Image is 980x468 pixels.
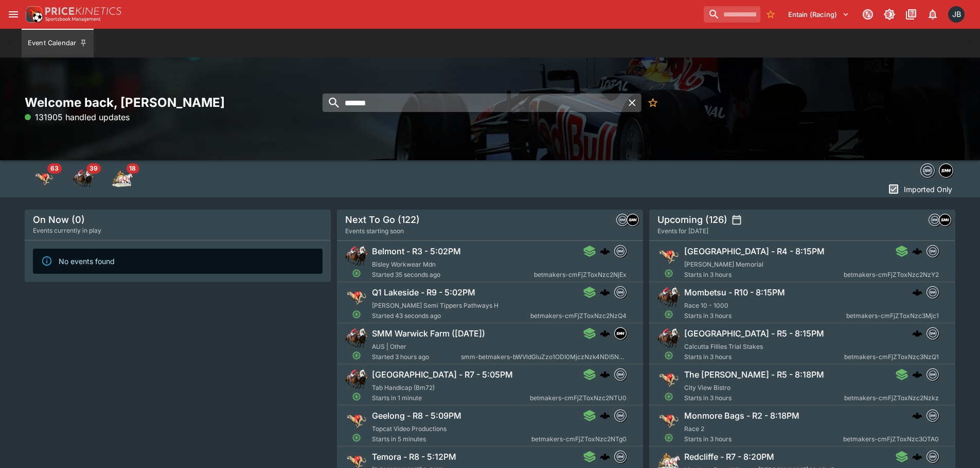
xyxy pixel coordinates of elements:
[684,302,728,309] span: Race 10 - 1000
[926,245,939,257] div: betmakers
[912,410,922,421] div: cerberus
[921,164,934,177] img: betmakers.png
[902,5,920,24] button: Documentation
[684,352,844,362] span: Starts in 3 hours
[945,3,968,26] button: Josh Brown
[25,95,331,110] h2: Welcome back, [PERSON_NAME]
[684,452,774,462] h6: Redcliffe - R7 - 8:20PM
[926,409,939,422] div: betmakers
[939,163,953,178] div: samemeetingmulti
[614,245,627,257] div: betmakers
[684,384,730,391] span: City View Bistro
[927,410,938,421] img: betmakers.png
[912,328,922,339] img: logo-cerberus.svg
[927,246,938,257] img: betmakers.png
[846,311,939,321] span: betmakers-cmFjZToxNzc3Mjc1
[912,369,922,380] div: cerberus
[33,226,101,236] span: Events currently in play
[530,393,627,403] span: betmakers-cmFjZToxNzc2NTU0
[614,327,627,340] div: samemeetingmulti
[616,214,629,226] div: betmakers
[644,93,662,112] button: No Bookmarks
[600,369,610,380] div: cerberus
[352,392,361,401] svg: Open
[664,392,673,401] svg: Open
[684,246,825,257] h6: [GEOGRAPHIC_DATA] - R4 - 8:15PM
[352,269,361,278] svg: Open
[657,286,680,309] img: horse_racing.png
[912,410,922,421] img: logo-cerberus.svg
[844,393,939,403] span: betmakers-cmFjZToxNzc2Nzkz
[22,29,94,58] button: Event Calendar
[352,351,361,360] svg: Open
[704,6,760,23] input: search
[615,451,626,462] img: betmakers.png
[372,352,461,362] span: Started 3 hours ago
[843,434,939,444] span: betmakers-cmFjZToxNzc3OTA0
[844,270,939,280] span: betmakers-cmFjZToxNzc2NzY2
[844,352,939,362] span: betmakers-cmFjZToxNzc3NzQ1
[657,245,680,268] img: greyhound_racing.png
[929,214,941,226] div: betmakers
[657,226,708,236] span: Events for [DATE]
[684,260,763,268] span: [PERSON_NAME] Memorial
[732,215,742,225] button: settings
[73,169,94,189] img: horse_racing
[112,169,133,189] img: harness_racing
[600,328,610,339] div: cerberus
[600,287,610,297] div: cerberus
[372,369,513,380] h6: [GEOGRAPHIC_DATA] - R7 - 5:05PM
[534,270,627,280] span: betmakers-cmFjZToxNzc2NjEx
[86,163,101,174] span: 39
[684,287,785,298] h6: Mombetsu - R10 - 8:15PM
[34,169,55,189] div: Greyhound Racing
[372,270,534,280] span: Started 35 seconds ago
[912,246,922,256] div: cerberus
[927,287,938,298] img: betmakers.png
[926,368,939,381] div: betmakers
[627,214,639,226] div: samemeetingmulti
[657,327,680,350] img: horse_racing.png
[920,163,935,178] div: betmakers
[600,246,610,256] img: logo-cerberus.svg
[615,246,626,257] img: betmakers.png
[600,328,610,339] img: logo-cerberus.svg
[782,6,856,23] button: Select Tenant
[600,246,610,256] div: cerberus
[615,328,626,339] img: samemeetingmulti.png
[664,433,673,442] svg: Open
[929,214,940,226] img: betmakers.png
[372,343,406,350] span: AUS | Other
[372,328,485,339] h6: SMM Warwick Farm ([DATE])
[112,169,133,189] div: Harness Racing
[345,409,368,432] img: greyhound_racing.png
[47,163,62,174] span: 63
[372,384,435,391] span: Tab Handicap (Bm72)
[345,245,368,268] img: horse_racing.png
[45,17,101,22] img: Sportsbook Management
[530,311,627,321] span: betmakers-cmFjZToxNzc2NzQ4
[684,434,843,444] span: Starts in 3 hours
[614,286,627,298] div: betmakers
[948,6,965,23] div: Josh Brown
[939,214,951,226] div: samemeetingmulti
[927,369,938,380] img: betmakers.png
[664,351,673,360] svg: Open
[880,5,899,24] button: Toggle light/dark mode
[912,328,922,339] div: cerberus
[372,434,531,444] span: Starts in 5 minutes
[684,270,844,280] span: Starts in 3 hours
[664,269,673,278] svg: Open
[684,393,844,403] span: Starts in 3 hours
[352,433,361,442] svg: Open
[25,160,142,197] div: Event type filters
[345,327,368,350] img: horse_racing.png
[345,368,368,391] img: horse_racing.png
[684,328,824,339] h6: [GEOGRAPHIC_DATA] - R5 - 8:15PM
[33,214,85,226] h5: On Now (0)
[912,369,922,380] img: logo-cerberus.svg
[600,369,610,380] img: logo-cerberus.svg
[59,252,115,271] div: No events found
[939,214,951,226] img: samemeetingmulti.png
[617,214,628,226] img: betmakers.png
